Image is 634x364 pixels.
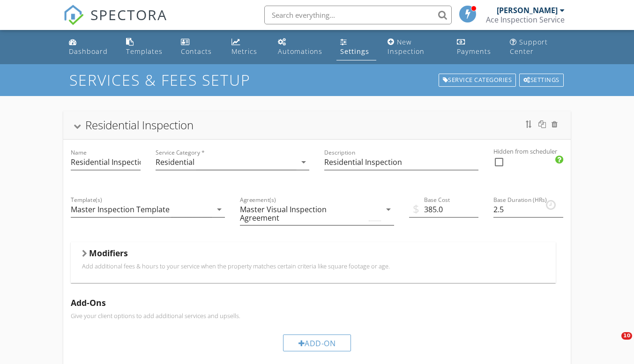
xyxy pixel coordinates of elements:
div: Residential Inspection [85,117,194,133]
div: Templates [126,47,163,56]
span: $ [413,201,419,217]
span: 10 [621,332,632,340]
a: Settings [336,34,376,60]
a: Metrics [228,34,267,60]
div: Metrics [231,47,257,56]
div: Residential [156,158,194,166]
i: arrow_drop_down [214,204,225,215]
h5: Modifiers [89,248,128,258]
input: Description [324,155,478,170]
a: SPECTORA [63,13,167,32]
i: arrow_drop_down [298,156,309,168]
div: Contacts [181,47,212,56]
div: Automations [278,47,322,56]
div: Service Categories [439,74,516,87]
input: Base Duration (HRs) [493,202,563,217]
div: [PERSON_NAME] [497,6,558,15]
iframe: Intercom live chat [602,332,625,355]
span: SPECTORA [90,5,167,24]
i: arrow_drop_down [383,204,394,215]
div: Ace Inspection Service [486,15,565,24]
p: Give your client options to add additional services and upsells. [71,312,563,319]
input: Name [71,155,140,170]
a: Service Categories [438,73,517,88]
a: Automations (Basic) [274,34,329,60]
div: Support Center [510,37,548,56]
a: Settings [518,73,565,88]
a: Dashboard [65,34,114,60]
h1: SERVICES & FEES SETUP [69,72,565,88]
a: Templates [122,34,170,60]
a: Support Center [506,34,568,60]
div: Add-On [283,334,351,351]
div: New Inspection [388,37,425,56]
div: Payments [457,47,491,56]
div: Settings [519,74,564,87]
div: Master Visual Inspection Agreement [240,205,367,222]
div: Settings [340,47,369,56]
p: Add additional fees & hours to your service when the property matches certain criteria like squar... [82,262,544,270]
a: Payments [453,34,499,60]
div: Master Inspection Template [71,205,170,214]
h5: Add-Ons [71,298,563,307]
img: The Best Home Inspection Software - Spectora [63,5,84,25]
input: Base Cost [409,202,478,217]
a: New Inspection [384,34,446,60]
a: Contacts [177,34,220,60]
div: Dashboard [69,47,108,56]
input: Search everything... [264,6,452,24]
